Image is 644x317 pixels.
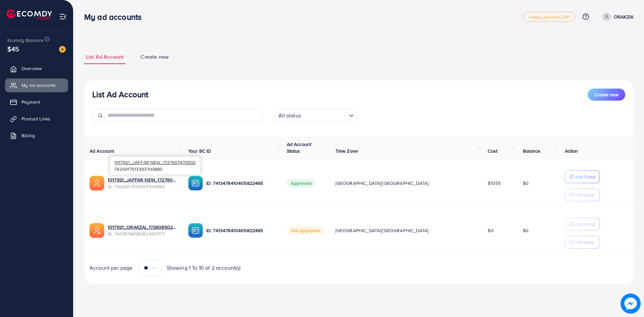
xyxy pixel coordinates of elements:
img: image [622,295,639,312]
p: Withdraw [575,191,594,199]
span: Your BC ID [188,148,211,154]
a: metap_pakistan_001 [523,12,575,22]
span: Cost [488,148,497,154]
span: $45 [7,44,19,54]
span: Product Links [21,115,50,122]
div: 7420017513393700880 [110,157,200,174]
h3: My ad accounts [84,12,147,22]
span: Action [565,148,578,154]
span: ID: 7420017513393700880 [108,183,177,190]
img: ic-ads-acc.e4c84228.svg [90,223,104,238]
button: Withdraw [565,236,599,249]
span: Account per page [90,264,133,272]
img: ic-ads-acc.e4c84228.svg [90,176,104,191]
a: 1017921_ORAKZAI_1726085024933 [108,224,177,230]
input: Search for option [303,109,346,120]
span: Ad Account [90,148,114,154]
span: [GEOGRAPHIC_DATA]/[GEOGRAPHIC_DATA] [335,227,429,234]
button: Create new [588,89,625,101]
button: Withdraw [565,189,599,201]
a: 1017921_JAFFAR NEW_1727607470502 [108,176,177,183]
span: Create new [594,91,619,98]
p: ORAKZAI [614,13,633,21]
span: Showing 1 To 10 of 2 account(s) [167,264,241,272]
span: metap_pakistan_001 [529,15,570,19]
button: Add Fund [565,218,599,230]
button: Add Fund [565,170,599,183]
p: Withdraw [575,238,594,246]
span: $0 [488,227,493,234]
a: Billing [5,129,68,142]
span: Payment [21,99,40,105]
span: [GEOGRAPHIC_DATA]/[GEOGRAPHIC_DATA] [335,180,429,187]
a: ORAKZAI [600,12,633,21]
span: Ad Account Status [287,141,312,154]
p: ID: 7413478410405822465 [206,226,276,234]
div: Search for option [273,109,357,122]
img: logo [7,9,52,20]
p: ID: 7413478410405822465 [206,179,276,187]
span: $1055 [488,180,501,187]
span: List Ad Account [86,53,124,61]
span: Overview [21,65,42,72]
span: Create new [141,53,169,61]
div: <span class='underline'>1017921_ORAKZAI_1726085024933</span></br>7413478698382360577 [108,224,177,237]
img: menu [59,13,67,20]
img: image [59,46,66,53]
h3: List Ad Account [92,90,148,99]
span: All status [277,111,302,120]
span: Billing [21,132,35,139]
span: My ad accounts [21,82,56,89]
span: $0 [523,227,529,234]
img: ic-ba-acc.ded83a64.svg [188,176,203,191]
p: Add Fund [575,173,595,181]
span: Not Approved [287,226,325,235]
span: 1017921_JAFFAR NEW_1727607470502 [114,159,196,165]
img: ic-ba-acc.ded83a64.svg [188,223,203,238]
span: $0 [523,180,529,187]
a: Payment [5,95,68,109]
a: Overview [5,62,68,75]
a: Product Links [5,112,68,125]
span: Balance [523,148,541,154]
span: Time Zone [335,148,358,154]
a: My ad accounts [5,78,68,92]
span: Approved [287,179,316,188]
span: Ecomdy Balance [7,37,44,44]
span: ID: 7413478698382360577 [108,230,177,237]
p: Add Fund [575,220,595,228]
